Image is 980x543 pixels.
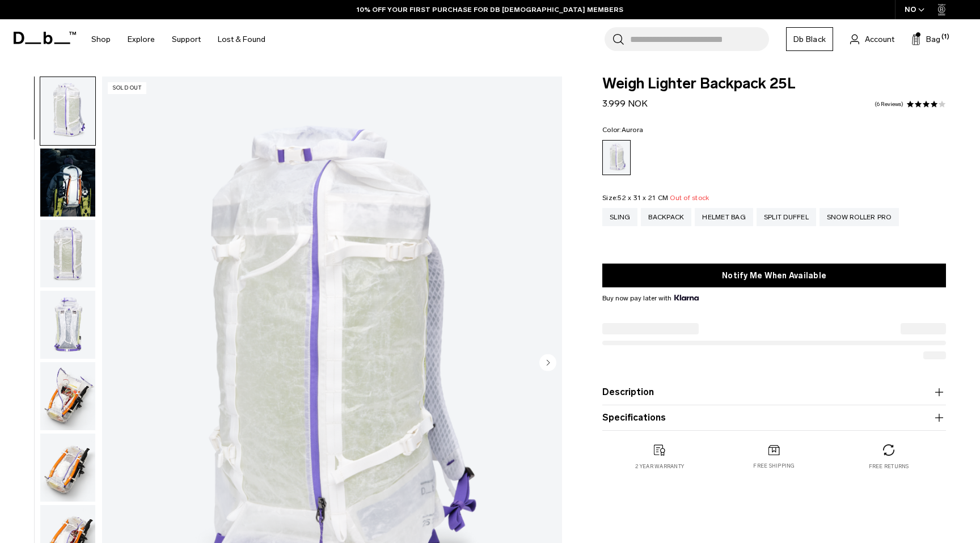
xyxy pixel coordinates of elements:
button: Specifications [602,411,946,425]
button: Description [602,385,946,399]
button: Bag (1) [911,32,940,46]
p: Free shipping [753,462,795,470]
button: Weigh_Lighter_Backpack_25L_Lifestyle_new.png [40,148,96,217]
legend: Size: [602,194,709,201]
a: Sling [602,208,637,226]
nav: Main Navigation [83,19,274,60]
button: Weigh_Lighter_Backpack_25L_3.png [40,290,96,359]
p: Free returns [869,463,909,470]
a: Helmet Bag [695,208,753,226]
a: Aurora [602,140,631,175]
a: Shop [91,19,111,60]
span: Weigh Lighter Backpack 25L [602,77,946,91]
img: Weigh_Lighter_Backpack_25L_1.png [40,77,95,145]
button: Notify Me When Available [602,264,946,287]
img: Weigh_Lighter_Backpack_25L_4.png [40,362,95,430]
button: Weigh_Lighter_Backpack_25L_4.png [40,362,96,431]
span: 3.999 NOK [602,98,648,109]
button: Next slide [539,354,556,373]
a: Backpack [641,208,691,226]
a: Explore [128,19,155,60]
img: Weigh_Lighter_Backpack_25L_3.png [40,291,95,359]
p: Sold Out [108,82,146,94]
span: Bag [926,33,940,45]
a: 10% OFF YOUR FIRST PURCHASE FOR DB [DEMOGRAPHIC_DATA] MEMBERS [357,5,623,15]
a: Account [850,32,894,46]
legend: Color: [602,126,643,133]
p: 2 year warranty [635,463,684,470]
a: Split Duffel [757,208,816,226]
span: Account [865,33,894,45]
button: Weigh_Lighter_Backpack_25L_5.png [40,433,96,502]
a: 6 reviews [875,101,903,107]
img: Weigh_Lighter_Backpack_25L_2.png [40,220,95,288]
span: Aurora [622,126,644,134]
button: Weigh_Lighter_Backpack_25L_1.png [40,77,96,146]
span: Out of stock [670,194,709,202]
span: Buy now pay later with [602,293,699,303]
button: Weigh_Lighter_Backpack_25L_2.png [40,219,96,289]
span: 52 x 31 x 21 CM [618,194,668,202]
a: Db Black [786,27,833,51]
a: Snow Roller Pro [820,208,899,226]
img: {"height" => 20, "alt" => "Klarna"} [674,295,699,300]
span: (1) [941,32,949,42]
img: Weigh_Lighter_Backpack_25L_Lifestyle_new.png [40,149,95,217]
a: Support [172,19,201,60]
img: Weigh_Lighter_Backpack_25L_5.png [40,434,95,502]
a: Lost & Found [218,19,265,60]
